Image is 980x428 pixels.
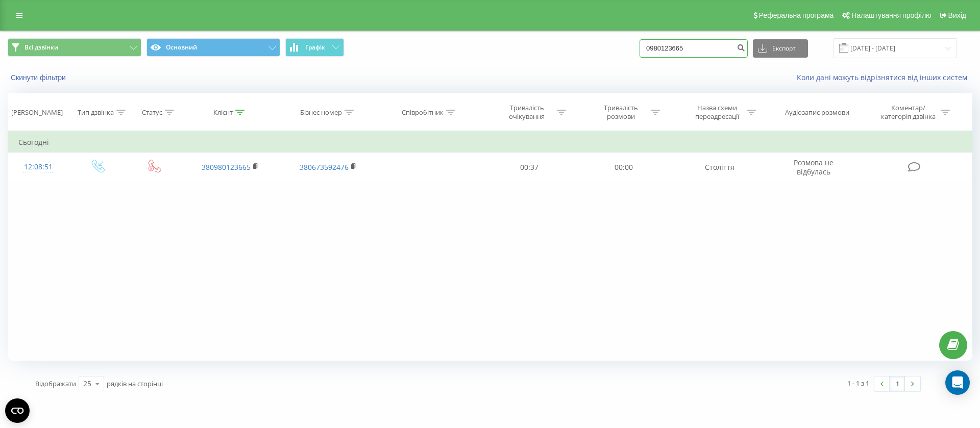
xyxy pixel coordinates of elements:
div: Клієнт [213,108,233,117]
div: Співробітник [402,108,444,117]
span: Вихід [948,11,966,19]
div: Бізнес номер [300,108,342,117]
span: Розмова не відбулась [794,158,834,177]
button: Графік [285,38,344,57]
span: Всі дзвінки [24,43,58,52]
button: Open CMP widget [5,398,30,423]
div: 12:08:51 [18,157,58,177]
div: 1 - 1 з 1 [847,378,869,388]
button: Скинути фільтри [8,73,71,82]
div: Тип дзвінка [78,108,114,117]
div: Назва схеми переадресації [690,104,744,121]
button: Всі дзвінки [8,38,141,57]
div: Коментар/категорія дзвінка [878,104,938,121]
div: [PERSON_NAME] [11,108,63,117]
input: Пошук за номером [640,39,748,58]
span: Налаштування профілю [851,11,931,19]
div: Тривалість розмови [594,104,648,121]
div: Аудіозапис розмови [785,108,849,117]
span: Відображати [35,379,76,388]
div: Open Intercom Messenger [945,370,970,395]
a: Коли дані можуть відрізнятися вiд інших систем [797,72,972,82]
td: 00:37 [482,153,576,182]
td: 00:00 [576,153,670,182]
td: Сьогодні [8,132,972,153]
span: рядків на сторінці [107,379,163,388]
button: Експорт [753,39,808,58]
a: 1 [890,376,905,391]
td: Століття [671,153,769,182]
div: Тривалість очікування [500,104,554,121]
div: 25 [83,379,91,389]
span: Реферальна програма [759,11,834,19]
button: Основний [146,38,280,57]
a: 380980123665 [202,162,251,172]
div: Статус [142,108,162,117]
span: Графік [305,44,325,51]
a: 380673592476 [300,162,349,172]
